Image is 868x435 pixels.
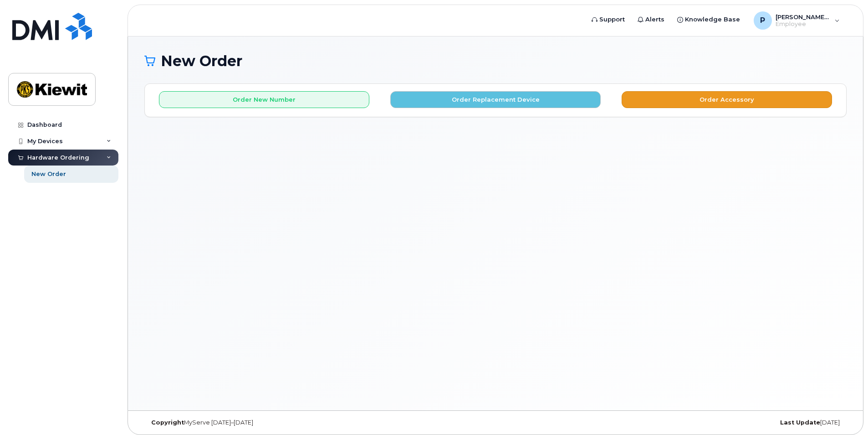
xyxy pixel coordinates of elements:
button: Order Accessory [622,91,832,108]
iframe: Messenger Launcher [828,395,861,428]
button: Order New Number [159,91,369,108]
strong: Last Update [780,419,820,426]
h1: New Order [144,53,847,69]
button: Order Replacement Device [390,91,601,108]
div: [DATE] [613,419,847,426]
div: MyServe [DATE]–[DATE] [144,419,378,426]
strong: Copyright [151,419,184,426]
